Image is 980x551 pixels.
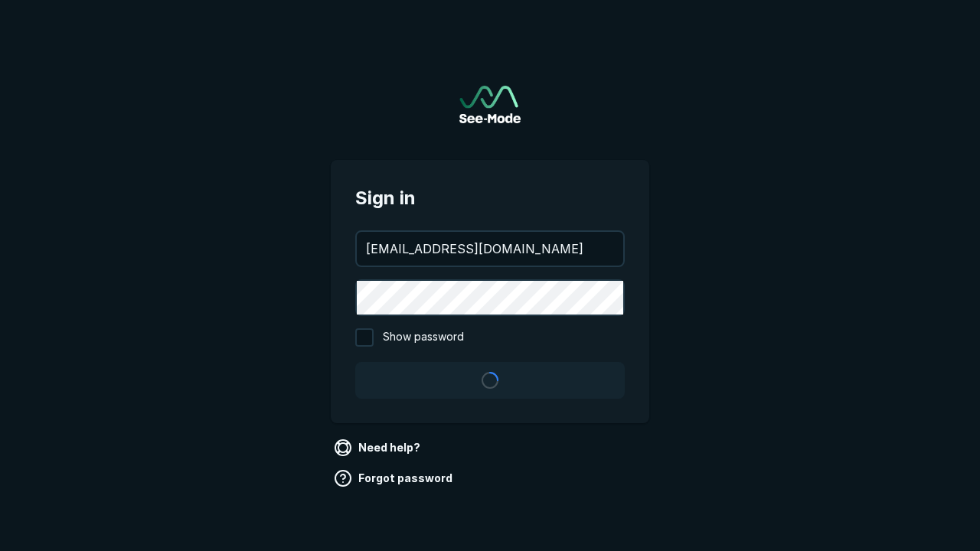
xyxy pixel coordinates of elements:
img: See-Mode Logo [459,86,521,123]
input: your@email.com [357,232,623,266]
a: Forgot password [331,466,459,491]
a: Need help? [331,435,426,460]
a: Go to sign in [459,86,521,123]
span: Show password [383,328,464,347]
span: Sign in [355,184,625,212]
